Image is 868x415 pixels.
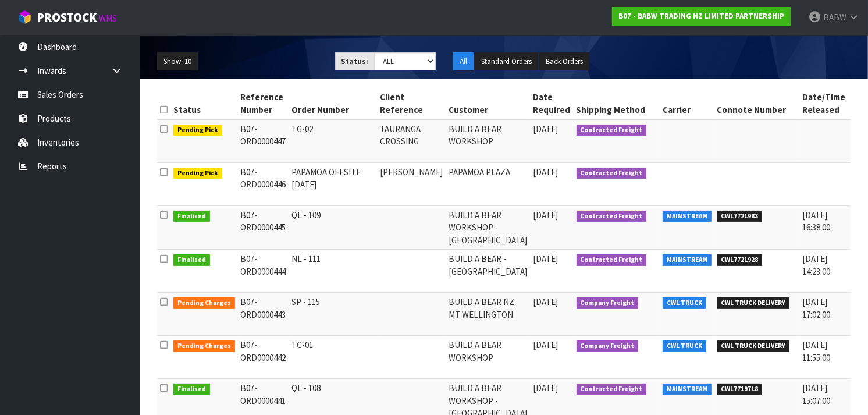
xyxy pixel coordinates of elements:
[663,211,712,222] span: MAINSTREAM
[717,297,790,309] span: CWL TRUCK DELIVERY
[802,339,830,363] span: [DATE] 11:55:00
[714,88,800,119] th: Connote Number
[37,10,97,25] span: ProStock
[823,12,846,23] span: BABW
[533,253,558,264] span: [DATE]
[378,88,446,119] th: Client Reference
[717,340,790,352] span: CWL TRUCK DELIVERY
[577,340,639,352] span: Company Freight
[173,168,222,179] span: Pending Pick
[663,254,712,266] span: MAINSTREAM
[289,336,378,379] td: TC-01
[289,88,378,119] th: Order Number
[802,296,830,320] span: [DATE] 17:02:00
[238,119,289,163] td: B07-ORD0000447
[577,384,647,395] span: Contracted Freight
[170,88,238,119] th: Status
[663,340,706,352] span: CWL TRUCK
[802,210,830,233] span: [DATE] 16:38:00
[475,52,538,71] button: Standard Orders
[289,163,378,206] td: PAPAMOA OFFSITE [DATE]
[533,123,558,134] span: [DATE]
[341,56,369,66] strong: Status:
[533,166,558,178] span: [DATE]
[173,211,210,222] span: Finalised
[618,11,784,21] strong: B07 - BABW TRADING NZ LIMITED PARTNERSHIP
[533,210,558,221] span: [DATE]
[289,293,378,336] td: SP - 115
[660,88,714,119] th: Carrier
[577,297,639,309] span: Company Freight
[238,250,289,293] td: B07-ORD0000444
[802,382,830,406] span: [DATE] 15:07:00
[446,119,531,163] td: BUILD A BEAR WORKSHOP
[173,125,222,136] span: Pending Pick
[17,10,32,24] img: cube-alt.png
[446,163,531,206] td: PAPAMOA PLAZA
[289,119,378,163] td: TG-02
[577,211,647,222] span: Contracted Freight
[289,206,378,250] td: QL - 109
[574,88,660,119] th: Shipping Method
[157,52,198,71] button: Show: 10
[378,119,446,163] td: TAURANGA CROSSING
[446,250,531,293] td: BUILD A BEAR - [GEOGRAPHIC_DATA]
[289,250,378,293] td: NL - 111
[378,163,446,206] td: [PERSON_NAME]
[238,206,289,250] td: B07-ORD0000445
[238,88,289,119] th: Reference Number
[577,254,647,266] span: Contracted Freight
[717,254,763,266] span: CWL7721928
[453,52,474,71] button: All
[802,253,830,276] span: [DATE] 14:23:00
[577,168,647,179] span: Contracted Freight
[531,88,574,119] th: Date Required
[238,293,289,336] td: B07-ORD0000443
[799,88,848,119] th: Date/Time Released
[173,297,235,309] span: Pending Charges
[99,13,117,24] small: WMS
[663,297,706,309] span: CWL TRUCK
[577,125,647,136] span: Contracted Freight
[173,254,210,266] span: Finalised
[238,336,289,379] td: B07-ORD0000442
[533,339,558,350] span: [DATE]
[533,296,558,307] span: [DATE]
[446,336,531,379] td: BUILD A BEAR WORKSHOP
[446,88,531,119] th: Customer
[539,52,589,71] button: Back Orders
[533,382,558,393] span: [DATE]
[238,163,289,206] td: B07-ORD0000446
[446,206,531,250] td: BUILD A BEAR WORKSHOP - [GEOGRAPHIC_DATA]
[446,293,531,336] td: BUILD A BEAR NZ MT WELLINGTON
[173,340,235,352] span: Pending Charges
[717,384,763,395] span: CWL7719718
[717,211,763,222] span: CWL7721983
[663,384,712,395] span: MAINSTREAM
[173,384,210,395] span: Finalised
